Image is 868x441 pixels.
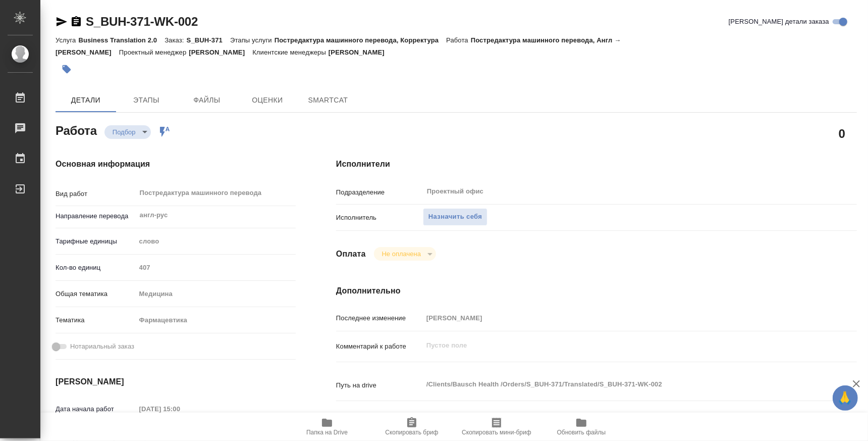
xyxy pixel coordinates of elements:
[252,48,329,56] p: Клиентские менеджеры
[423,208,487,226] button: Назначить себя
[187,36,230,44] p: S_BUH-371
[833,385,858,411] button: 🙏
[104,125,151,139] div: Подбор
[189,48,252,56] p: [PERSON_NAME]
[56,315,136,325] p: Тематика
[379,250,424,258] button: Не оплачена
[336,187,423,198] p: Подразделение
[428,211,482,223] span: Назначить себя
[62,94,110,107] span: Детали
[336,248,366,260] h4: Оплата
[122,94,171,107] span: Этапы
[136,260,296,275] input: Пустое поле
[119,48,189,56] p: Проектный менеджер
[136,402,224,416] input: Пустое поле
[136,233,296,250] div: слово
[539,413,624,441] button: Обновить файлы
[136,285,296,303] div: Медицина
[462,429,531,436] span: Скопировать мини-бриф
[837,387,854,409] span: 🙏
[56,211,136,221] p: Направление перевода
[243,94,292,107] span: Оценки
[423,376,813,393] textarea: /Clients/Bausch Health /Orders/S_BUH-371/Translated/S_BUH-371-WK-002
[56,236,136,247] p: Тарифные единицы
[306,429,348,436] span: Папка на Drive
[56,404,136,414] p: Дата начала работ
[446,36,471,44] p: Работа
[56,158,296,170] h4: Основная информация
[56,263,136,273] p: Кол-во единиц
[56,16,68,28] button: Скопировать ссылку для ЯМессенджера
[183,94,231,107] span: Файлы
[729,17,829,27] span: [PERSON_NAME] детали заказа
[385,429,438,436] span: Скопировать бриф
[336,341,423,352] p: Комментарий к работе
[56,376,296,388] h4: [PERSON_NAME]
[336,313,423,323] p: Последнее изменение
[70,16,82,28] button: Скопировать ссылку
[86,15,198,28] a: S_BUH-371-WK-002
[304,94,352,107] span: SmartCat
[70,341,134,352] span: Нотариальный заказ
[557,429,606,436] span: Обновить файлы
[165,36,186,44] p: Заказ:
[423,311,813,325] input: Пустое поле
[110,128,139,136] button: Подбор
[336,285,857,297] h4: Дополнительно
[285,413,369,441] button: Папка на Drive
[56,36,78,44] p: Услуга
[56,189,136,199] p: Вид работ
[336,158,857,170] h4: Исполнители
[78,36,165,44] p: Business Translation 2.0
[56,121,97,139] h2: Работа
[56,58,78,80] button: Добавить тэг
[336,213,423,223] p: Исполнитель
[275,36,446,44] p: Постредактура машинного перевода, Корректура
[329,48,392,56] p: [PERSON_NAME]
[136,312,296,329] div: Фармацевтика
[336,380,423,390] p: Путь на drive
[839,125,845,142] h2: 0
[56,289,136,299] p: Общая тематика
[454,413,539,441] button: Скопировать мини-бриф
[230,36,275,44] p: Этапы услуги
[369,413,454,441] button: Скопировать бриф
[374,247,436,261] div: Подбор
